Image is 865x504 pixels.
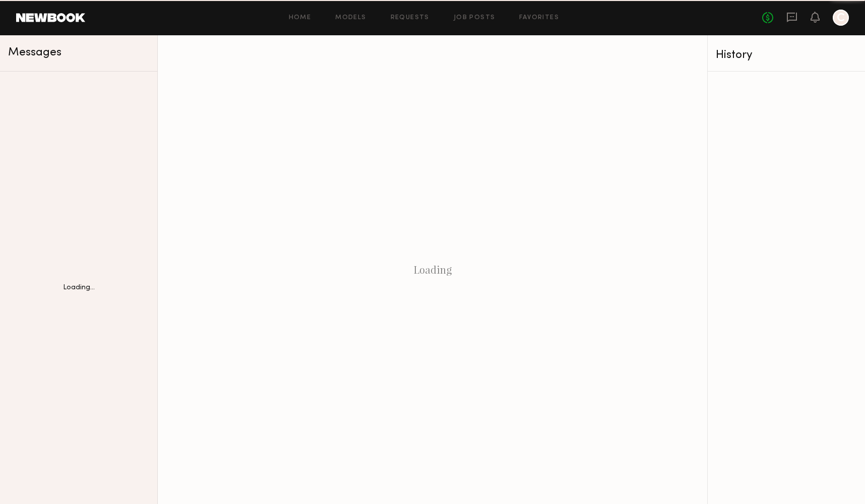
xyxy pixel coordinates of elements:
a: Home [289,15,312,21]
a: Requests [391,15,429,21]
a: C [833,10,849,26]
a: Job Posts [454,15,496,21]
div: Loading [158,35,707,504]
span: Messages [8,47,61,58]
div: History [716,49,857,61]
a: Models [335,15,366,21]
a: Favorites [519,15,559,21]
div: Loading... [63,284,95,291]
